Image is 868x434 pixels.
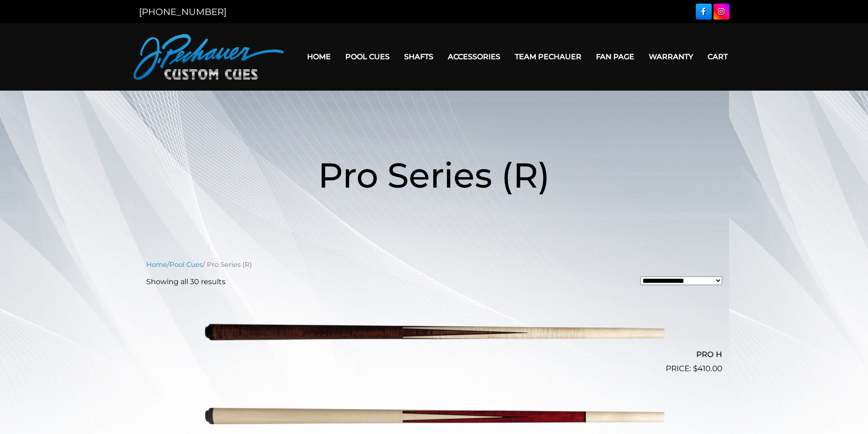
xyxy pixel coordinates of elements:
[508,45,589,68] a: Team Pechauer
[589,45,642,68] a: Fan Page
[146,276,226,287] p: Showing all 30 results
[318,154,550,196] span: Pro Series (R)
[146,346,722,363] h2: PRO H
[169,260,203,269] a: Pool Cues
[146,295,722,375] a: PRO H $410.00
[640,276,722,285] select: Shop order
[204,295,664,371] img: PRO H
[146,260,722,270] nav: Breadcrumb
[693,364,722,373] bdi: 410.00
[338,45,397,68] a: Pool Cues
[642,45,700,68] a: Warranty
[146,260,167,269] a: Home
[441,45,508,68] a: Accessories
[397,45,441,68] a: Shafts
[300,45,338,68] a: Home
[139,6,226,17] a: [PHONE_NUMBER]
[134,34,284,80] img: Pechauer Custom Cues
[693,364,698,373] span: $
[700,45,735,68] a: Cart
